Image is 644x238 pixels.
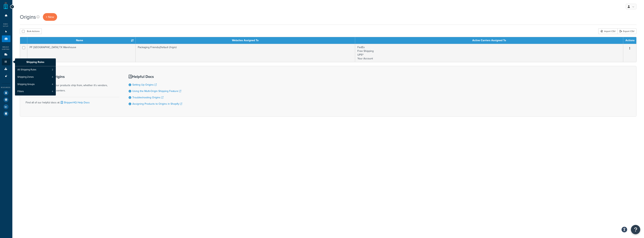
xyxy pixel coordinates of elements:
[631,225,640,234] button: Open Resource Center
[27,44,136,62] td: PF [GEOGRAPHIC_DATA] TX Warehouse
[17,83,35,86] span: Shipping Groups
[52,75,53,79] span: 4
[20,13,36,21] h1: Origins
[355,37,623,44] th: Active Carriers Assigned To
[52,90,53,93] span: 4
[2,90,10,96] li: Test Your Rates
[17,90,24,93] span: Filters
[136,44,355,62] td: Packaging Friends
[2,28,10,35] li: Websites
[159,45,176,49] i: (Default Origin)
[136,37,355,44] th: Websites Assigned To
[132,83,157,87] a: Setting Up Origins
[15,88,56,95] a: Filters 4
[15,81,56,88] a: Shipping Groups 4
[15,66,56,73] a: All Shipping Rules 2
[132,95,163,99] a: Troubleshooting Origins
[2,35,10,42] li: Origins
[60,101,90,104] a: ShipperHQ Help Docs
[26,97,119,105] div: Find all of our helpful docs at:
[2,73,10,80] li: Advanced Features
[2,58,10,65] li: Shipping Rules
[598,28,617,34] div: Import CSV
[2,12,10,19] li: Dashboard
[52,83,53,86] span: 4
[15,74,56,81] a: Shipping Zones 4
[623,37,636,44] th: Actions
[15,74,56,81] li: Shipping Zones
[17,75,34,79] span: Shipping Zones
[15,66,56,73] li: All Shipping Rules
[2,66,10,72] li: Boxes
[617,28,637,34] a: Export CSV
[43,13,57,21] a: + New
[15,81,56,88] li: Shipping Groups
[129,75,182,79] h3: Helpful Docs
[17,68,36,72] span: All Shipping Rules
[26,75,119,79] h3: Understanding Origins
[15,58,56,66] p: Shipping Rules
[52,68,53,71] span: 2
[46,15,54,19] span: + New
[2,51,10,58] li: Carriers
[2,96,10,103] li: Marketplace
[132,89,181,93] a: Using the Multi-Origin Shipping Feature
[132,102,182,106] a: Assigning Products to Origins in Shopify
[355,44,623,62] td: FedEx Free Shipping UPS® Your Account
[20,28,42,34] button: Bulk Actions
[26,75,119,93] div: An origin is any location your products ship from, whether it's vendors, warehouses, or fulfillme...
[27,37,136,44] th: Name : activate to sort column ascending
[2,110,10,117] li: Help Docs
[2,103,10,110] li: Analytics
[15,88,56,95] li: Filters
[4,2,8,9] a: ShipperHQ Home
